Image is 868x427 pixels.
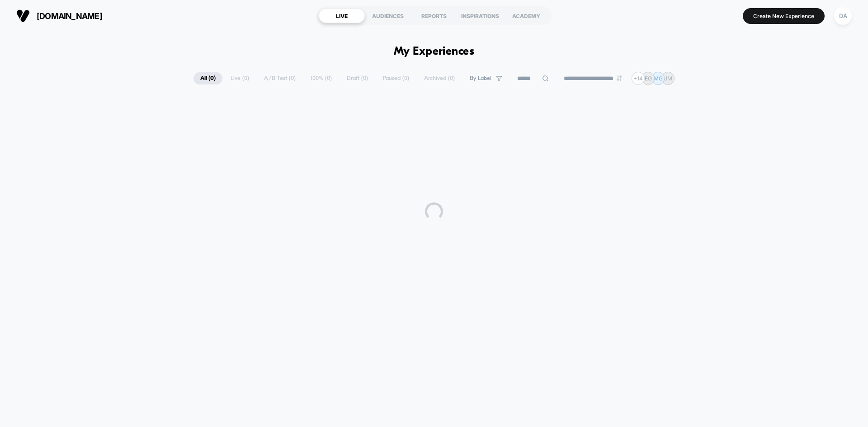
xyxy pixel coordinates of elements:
button: [DOMAIN_NAME] [14,9,105,23]
p: JM [664,75,672,82]
div: DA [834,7,852,25]
span: By Label [470,75,491,82]
img: end [617,75,622,81]
div: INSPIRATIONS [457,9,503,23]
div: + 14 [632,72,645,85]
div: REPORTS [411,9,457,23]
div: ACADEMY [503,9,549,23]
div: LIVE [319,9,365,23]
h1: My Experiences [394,45,475,58]
button: DA [831,7,854,25]
button: Create New Experience [743,8,825,24]
span: All ( 0 ) [193,72,222,84]
img: Visually logo [16,9,30,23]
span: [DOMAIN_NAME] [37,11,102,21]
p: EG [645,75,652,82]
p: MG [654,75,663,82]
div: AUDIENCES [365,9,411,23]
